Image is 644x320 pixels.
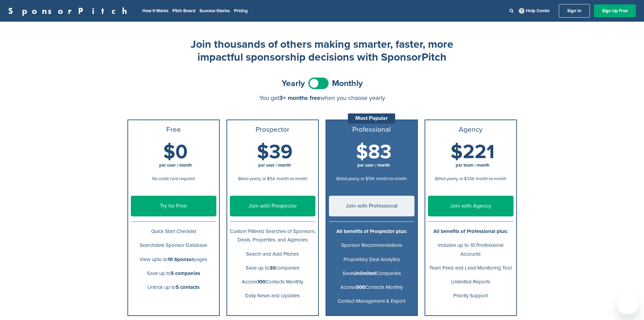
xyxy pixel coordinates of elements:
p: Proprietary Deal Analytics [329,255,414,264]
p: Access Contacts Monthly [329,283,414,292]
b: 500 [356,284,365,290]
span: Billed yearly, or $134 [336,176,374,182]
p: Unlimited Reports [428,278,514,286]
span: $83 [356,140,391,164]
span: per user / month [159,163,192,168]
span: $221 [451,140,495,164]
span: 3+ months free [279,94,320,102]
a: Sign In [559,4,590,18]
a: Join with Professional [329,196,414,216]
p: Priority Support [428,292,514,300]
span: $39 [257,140,292,164]
p: Save up to [131,269,216,278]
b: 5 contacts [176,284,199,290]
p: View upto to pages [131,255,216,264]
a: Pitch Board [172,8,195,14]
a: Success Stories [199,8,230,14]
span: Billed yearly, or $54 [238,176,275,182]
p: Daily News and Updates [230,292,315,300]
span: per user / month [258,163,291,168]
h2: Join thousands of others making smarter, faster, more impactful sponsorship decisions with Sponso... [187,38,457,64]
b: 5 companies [171,270,200,276]
p: Searchable Sponsor Database [131,241,216,250]
p: Search and Add Pitches [230,250,315,258]
p: Save Companies [329,269,414,278]
p: Contact Management & Export [329,297,414,305]
iframe: Button to launch messaging window [617,293,639,315]
a: Try for Free [131,196,216,216]
a: Pricing [234,8,248,14]
span: month-to-month [376,176,407,182]
p: Includes up to 10 Professional Accounts [428,241,514,258]
div: You get when you choose yearly [127,94,517,101]
span: Billed yearly, or $334 [435,176,474,182]
b: Unlimited [353,270,376,276]
span: $0 [163,140,188,164]
h3: Free [131,126,216,134]
div: Most Popular [348,113,395,124]
span: Monthly [332,79,363,88]
b: 30 [269,265,276,271]
span: month-to-month [277,176,307,182]
p: Team Feed and Lead Monitoring Tool [428,264,514,272]
p: Access Contacts Monthly [230,278,315,286]
b: All benefits of Prospector plus: [336,228,407,234]
p: Save up to companies [230,264,315,272]
h3: Prospector [230,126,315,134]
a: SponsorPitch [8,6,132,15]
span: Yearly [282,79,305,88]
span: per team / month [456,163,490,168]
h3: Professional [329,126,414,134]
a: Sign Up Free [594,4,636,17]
p: Custom Filtered Searches of Sponsors, Deals, Properties, and Agencies [230,227,315,244]
a: Help Center [518,7,551,15]
b: All benefits of Professional plus: [433,228,508,234]
span: per user / month [357,163,390,168]
a: Join with Agency [428,196,514,216]
a: Join with Prospector [230,196,315,216]
p: Quick Start Checklist [131,227,216,236]
b: 10 Sponsor [168,256,193,262]
span: month-to-month [476,176,506,182]
p: Unlock up to [131,283,216,292]
h3: Agency [428,126,514,134]
b: 100 [257,279,265,285]
span: No credit card required [152,176,195,182]
a: How It Works [142,8,168,14]
p: Sponsor Recommendations [329,241,414,250]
